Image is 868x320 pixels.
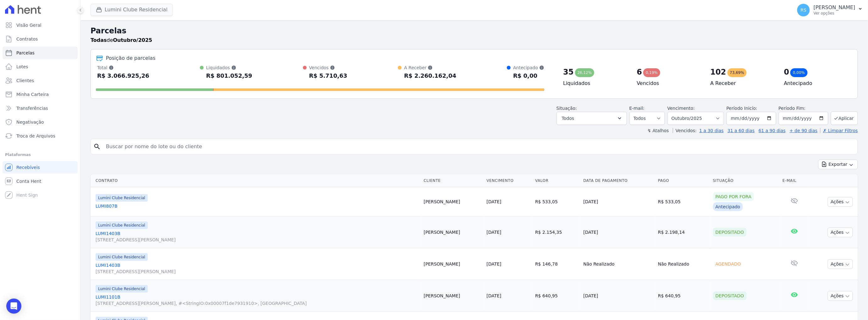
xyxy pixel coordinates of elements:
td: R$ 2.198,14 [656,216,711,248]
th: Contrato [91,174,421,187]
div: Posição de parcelas [106,54,156,62]
label: Vencidos: [673,128,697,133]
div: Liquidados [206,65,252,71]
div: R$ 801.052,59 [206,71,252,81]
td: [PERSON_NAME] [421,248,484,280]
span: Conta Hent [16,178,41,184]
td: [DATE] [581,216,656,248]
div: Antecipado [513,65,544,71]
a: 31 a 60 dias [728,128,755,133]
div: Antecipado [713,202,743,211]
label: Período Fim: [779,105,828,112]
div: 102 [711,67,726,77]
h4: Antecipado [784,80,848,87]
div: Plataformas [5,151,75,159]
th: Data de Pagamento [581,174,656,187]
td: [DATE] [581,187,656,216]
input: Buscar por nome do lote ou do cliente [102,140,855,153]
td: R$ 533,05 [656,187,711,216]
th: Cliente [421,174,484,187]
span: Visão Geral [16,22,41,28]
a: Clientes [3,74,78,87]
td: R$ 640,95 [533,280,581,312]
a: 1 a 30 dias [700,128,724,133]
a: LUMI1403B[STREET_ADDRESS][PERSON_NAME] [96,230,419,243]
p: de [91,36,152,44]
button: Ações [828,259,853,269]
div: Vencidos [309,65,347,71]
p: [PERSON_NAME] [814,4,855,11]
button: Ações [828,197,853,207]
a: Troca de Arquivos [3,130,78,142]
a: Parcelas [3,47,78,59]
td: [DATE] [581,280,656,312]
a: [DATE] [486,293,501,298]
th: Situação [711,174,780,187]
td: [PERSON_NAME] [421,216,484,248]
a: Minha Carteira [3,88,78,101]
label: Período Inicío: [727,106,757,111]
button: Aplicar [831,111,858,125]
div: Open Intercom Messenger [6,299,21,314]
div: Depositado [713,228,747,237]
button: Lumini Clube Residencial [91,4,173,16]
a: Transferências [3,102,78,115]
th: E-mail [780,174,809,187]
a: Lotes [3,60,78,73]
td: R$ 640,95 [656,280,711,312]
div: Total [97,65,149,71]
a: Visão Geral [3,19,78,31]
div: 73,69% [728,68,747,77]
a: 61 a 90 dias [759,128,786,133]
strong: Todas [91,37,107,43]
span: Negativação [16,119,44,125]
span: Lumini Clube Residencial [96,285,148,293]
td: R$ 533,05 [533,187,581,216]
a: Negativação [3,116,78,128]
h2: Parcelas [91,25,858,36]
i: search [93,143,101,150]
span: Lumini Clube Residencial [96,222,148,229]
a: [DATE] [486,261,501,267]
label: E-mail: [629,106,645,111]
div: Pago por fora [713,192,754,201]
div: 26,12% [575,68,595,77]
span: Lotes [16,64,28,70]
h4: Liquidados [563,80,627,87]
th: Valor [533,174,581,187]
div: 6 [637,67,642,77]
label: ↯ Atalhos [647,128,669,133]
a: LUMI1101B[STREET_ADDRESS][PERSON_NAME], #<StringIO:0x00007f1de7931910>, [GEOGRAPHIC_DATA] [96,294,419,306]
div: Depositado [713,291,747,300]
div: 0,00% [790,68,807,77]
th: Pago [656,174,711,187]
a: [DATE] [486,199,501,204]
button: Ações [828,291,853,301]
th: Vencimento [484,174,533,187]
a: LUMI807B [96,203,419,209]
div: R$ 5.710,63 [309,71,347,81]
div: R$ 3.066.925,26 [97,71,149,81]
span: [STREET_ADDRESS][PERSON_NAME], #<StringIO:0x00007f1de7931910>, [GEOGRAPHIC_DATA] [96,300,419,306]
button: Ações [828,227,853,237]
span: Parcelas [16,50,35,56]
span: Troca de Arquivos [16,133,55,139]
a: LUMI1403B[STREET_ADDRESS][PERSON_NAME] [96,262,419,275]
td: R$ 2.154,35 [533,216,581,248]
a: Conta Hent [3,175,78,188]
span: Todos [562,115,574,122]
span: [STREET_ADDRESS][PERSON_NAME] [96,237,419,243]
td: [PERSON_NAME] [421,280,484,312]
button: Todos [557,112,627,125]
td: [PERSON_NAME] [421,187,484,216]
button: Exportar [818,160,858,169]
h4: Vencidos [637,80,700,87]
span: Transferências [16,105,48,111]
p: Ver opções [814,11,855,16]
span: Recebíveis [16,164,40,171]
span: Clientes [16,77,34,84]
div: A Receber [404,65,456,71]
td: Não Realizado [656,248,711,280]
a: Recebíveis [3,161,78,174]
div: R$ 2.260.162,04 [404,71,456,81]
